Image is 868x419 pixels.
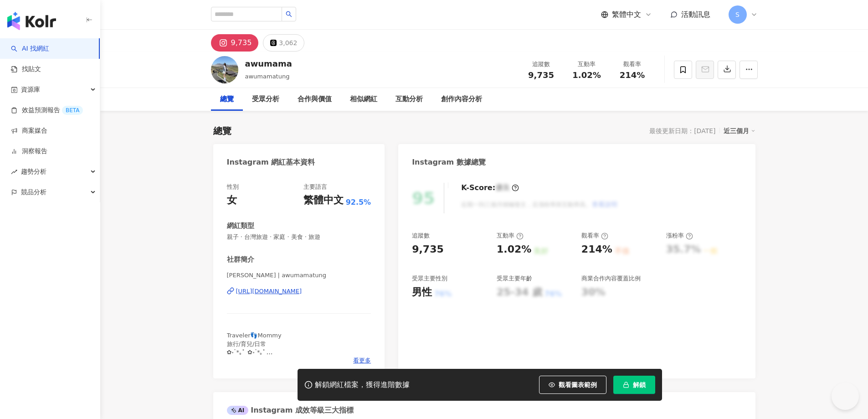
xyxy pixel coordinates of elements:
div: 解鎖網紅檔案，獲得進階數據 [315,380,410,390]
span: 觀看圖表範例 [559,381,597,388]
div: 9,735 [231,36,252,49]
div: 網紅類型 [227,221,254,231]
a: searchAI 找網紅 [11,44,49,53]
span: 看更多 [353,357,371,365]
div: 最後更新日期：[DATE] [649,127,715,134]
div: 性別 [227,183,239,191]
span: 92.5% [346,197,371,207]
div: AI [227,406,249,415]
span: Traveler👣Mommy 旅行/育兒/日常 ✿॰ॱ*｡ﾟ ✿॰ॱ*｡ﾟ ✨Keep growing keep glowing ✨ 👶 @americapu_ 🐶 @awu320 [227,332,325,380]
div: Instagram 網紅基本資料 [227,157,315,167]
div: 總覽 [213,124,231,137]
div: 受眾主要性別 [412,274,447,283]
div: 繁體中文 [303,193,344,207]
div: 社群簡介 [227,255,254,264]
div: 互動率 [570,60,604,69]
span: 214% [620,71,645,80]
div: K-Score : [461,183,519,193]
a: 商案媒合 [11,126,47,135]
img: KOL Avatar [211,56,238,83]
div: 創作內容分析 [441,94,482,105]
div: Instagram 成效等級三大指標 [227,405,354,415]
div: 男性 [412,285,432,300]
div: 總覽 [220,94,234,105]
div: 9,735 [412,243,444,257]
span: [PERSON_NAME] | awumamatung [227,271,371,279]
span: awumamatung [245,73,290,80]
span: 9,735 [528,70,554,80]
span: search [286,11,292,17]
span: 趨勢分析 [21,161,46,182]
span: S [735,10,740,20]
div: 漲粉率 [666,232,693,240]
span: 活動訊息 [681,10,710,19]
div: 相似網紅 [350,94,377,105]
a: [URL][DOMAIN_NAME] [227,287,371,295]
span: 資源庫 [21,79,40,100]
span: 競品分析 [21,182,46,202]
button: 9,735 [211,34,259,52]
div: 追蹤數 [412,232,430,240]
span: 親子 · 台灣旅遊 · 家庭 · 美食 · 旅遊 [227,233,371,241]
span: 繁體中文 [612,10,641,20]
div: 受眾分析 [252,94,279,105]
div: [URL][DOMAIN_NAME] [236,287,302,295]
button: 3,062 [263,34,304,52]
span: 1.02% [572,71,601,80]
div: 商業合作內容覆蓋比例 [581,274,641,283]
div: 互動分析 [395,94,423,105]
span: 解鎖 [633,381,646,388]
div: 互動率 [497,232,524,240]
button: 解鎖 [613,376,655,394]
div: 觀看率 [581,232,608,240]
div: 觀看率 [615,60,650,69]
div: 近三個月 [724,125,755,137]
a: 洞察報告 [11,147,47,156]
span: rise [11,169,17,175]
div: 合作與價值 [298,94,332,105]
div: Instagram 數據總覽 [412,157,486,167]
div: 女 [227,193,237,207]
a: 找貼文 [11,65,41,74]
div: 214% [581,243,612,257]
img: logo [7,12,56,30]
div: awumama [245,58,292,69]
a: 效益預測報告BETA [11,106,83,115]
div: 3,062 [279,36,297,49]
div: 主要語言 [303,183,327,191]
div: 追蹤數 [524,60,559,69]
div: 1.02% [497,243,531,257]
div: 受眾主要年齡 [497,274,532,283]
button: 觀看圖表範例 [539,376,606,394]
